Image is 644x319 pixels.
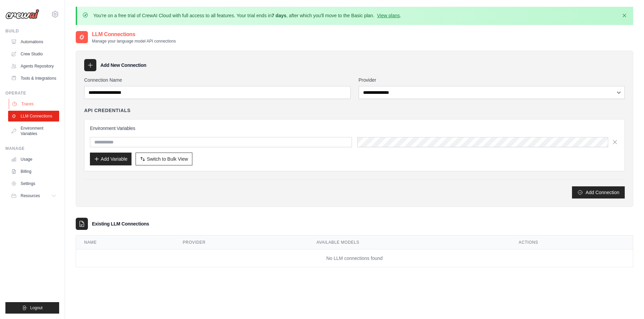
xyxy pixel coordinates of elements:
h3: Add New Connection [100,62,146,69]
div: Build [5,28,59,34]
a: Traces [9,99,60,109]
a: Crew Studio [8,49,59,59]
span: Switch to Bulk View [147,156,188,162]
p: Manage your language model API connections [92,38,176,44]
div: Operate [5,90,59,96]
a: Settings [8,178,59,189]
img: Logo [5,9,39,19]
p: You're on a free trial of CrewAI Cloud with full access to all features. Your trial ends in , aft... [93,12,401,19]
a: Billing [8,166,59,177]
a: Usage [8,154,59,165]
h2: LLM Connections [92,30,176,38]
th: Name [76,236,175,249]
h3: Existing LLM Connections [92,220,149,227]
a: Agents Repository [8,61,59,72]
button: Add Connection [572,186,625,198]
a: Automations [8,36,59,47]
button: Add Variable [90,153,132,165]
label: Provider [359,77,625,83]
strong: 7 days [271,13,286,18]
span: Resources [21,193,40,198]
th: Actions [510,236,633,249]
th: Available Models [308,236,510,249]
th: Provider [175,236,309,249]
div: Manage [5,146,59,151]
a: LLM Connections [8,111,59,122]
a: Tools & Integrations [8,73,59,84]
a: Environment Variables [8,123,59,139]
button: Switch to Bulk View [136,153,192,165]
td: No LLM connections found [76,249,633,267]
a: View plans [377,13,400,18]
label: Connection Name [84,77,351,83]
h4: API Credentials [84,107,130,114]
h3: Environment Variables [90,125,619,132]
span: Logout [30,305,43,311]
button: Logout [5,302,59,314]
button: Resources [8,190,59,201]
